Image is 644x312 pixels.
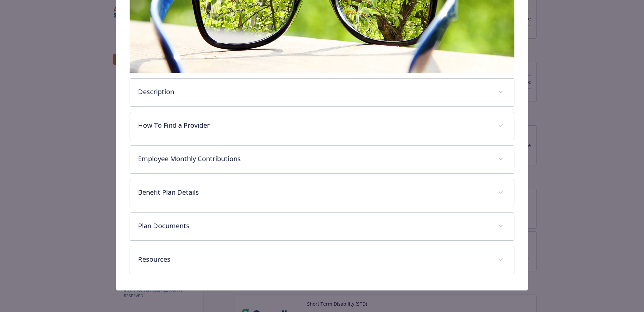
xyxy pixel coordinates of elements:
[138,87,490,97] p: Description
[138,221,490,231] p: Plan Documents
[130,246,514,274] div: Resources
[138,187,490,197] p: Benefit Plan Details
[130,213,514,240] div: Plan Documents
[130,146,514,173] div: Employee Monthly Contributions
[130,112,514,140] div: How To Find a Provider
[130,179,514,207] div: Benefit Plan Details
[130,79,514,106] div: Description
[138,254,490,264] p: Resources
[138,154,490,164] p: Employee Monthly Contributions
[138,120,490,130] p: How To Find a Provider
